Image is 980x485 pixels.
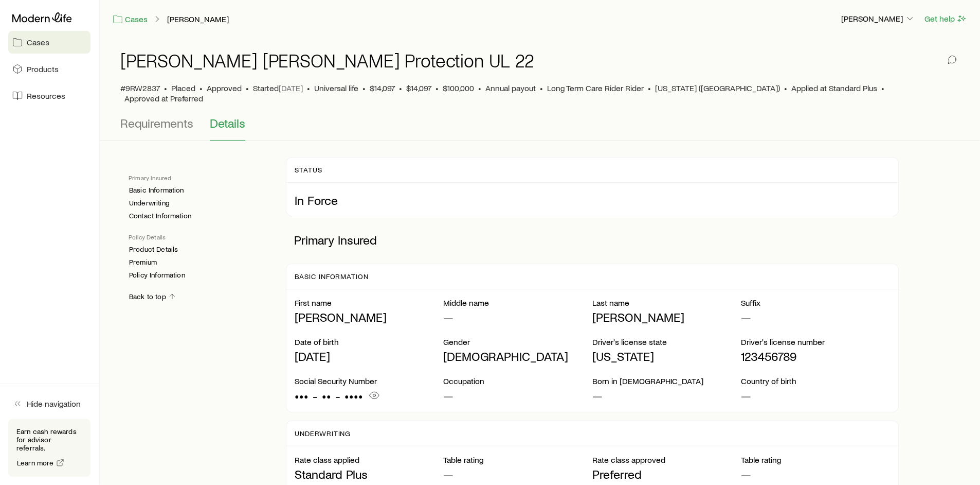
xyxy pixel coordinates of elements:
[120,116,959,141] div: Application details tabs
[16,427,82,452] p: Earn cash rewards for advisor referrals.
[399,83,402,93] span: •
[129,174,269,182] p: Primary Insured
[444,388,593,403] p: —
[164,83,167,93] span: •
[841,13,916,25] button: [PERSON_NAME]
[444,310,593,324] p: —
[120,50,534,71] h1: [PERSON_NAME] [PERSON_NAME] Protection UL 22
[547,83,644,93] span: Long Term Care Rider Rider
[741,388,891,403] p: —
[784,83,787,93] span: •
[8,31,90,54] a: Cases
[279,83,303,93] span: [DATE]
[295,193,890,207] p: In Force
[295,310,444,324] p: [PERSON_NAME]
[246,83,249,93] span: •
[253,83,303,93] p: Started
[8,58,90,80] a: Products
[335,389,340,403] span: -
[313,389,318,403] span: -
[167,14,229,24] a: [PERSON_NAME]
[199,83,203,93] span: •
[295,337,444,347] p: Date of birth
[207,83,242,93] span: Approved
[27,399,81,409] span: Hide navigation
[314,83,358,93] span: Universal life
[592,310,741,324] p: [PERSON_NAME]
[791,83,877,93] span: Applied at Standard Plus
[129,233,269,241] p: Policy Details
[129,258,157,267] a: Premium
[8,392,90,415] button: Hide navigation
[295,429,351,438] p: Underwriting
[295,349,444,363] p: [DATE]
[444,376,593,386] p: Occupation
[592,455,741,465] p: Rate class approved
[444,467,593,481] p: —
[344,389,363,403] span: ••••
[592,467,741,481] p: Preferred
[741,310,891,324] p: —
[370,83,395,93] span: $14,097
[881,83,884,93] span: •
[443,83,474,93] span: $100,000
[295,467,444,481] p: Standard Plus
[129,245,178,254] a: Product Details
[592,349,741,363] p: [US_STATE]
[295,389,308,403] span: •••
[210,116,245,130] span: Details
[295,298,444,308] p: First name
[129,199,170,207] a: Underwriting
[655,83,780,93] span: [US_STATE] ([GEOGRAPHIC_DATA])
[648,83,651,93] span: •
[17,459,54,466] span: Learn more
[444,298,593,308] p: Middle name
[322,389,331,403] span: ••
[741,337,891,347] p: Driver's license number
[435,83,439,93] span: •
[295,272,369,281] p: Basic Information
[295,166,322,174] p: Status
[27,64,59,74] span: Products
[478,83,481,93] span: •
[406,83,431,93] span: $14,097
[124,93,203,103] span: Approved at Preferred
[540,83,543,93] span: •
[592,337,741,347] p: Driver's license state
[295,455,444,465] p: Rate class applied
[286,224,899,255] p: Primary Insured
[112,13,148,25] a: Cases
[592,298,741,308] p: Last name
[741,349,891,363] p: 123456789
[120,83,160,93] span: #9RW2837
[27,91,65,101] span: Resources
[8,419,90,477] div: Earn cash rewards for advisor referrals.Learn more
[741,376,891,386] p: Country of birth
[741,467,891,481] p: —
[592,388,741,403] p: —
[444,349,593,363] p: [DEMOGRAPHIC_DATA]
[362,83,366,93] span: •
[444,337,593,347] p: Gender
[741,455,891,465] p: Table rating
[129,271,186,280] a: Policy Information
[129,212,192,220] a: Contact Information
[295,376,444,386] p: Social Security Number
[444,455,593,465] p: Table rating
[741,298,891,308] p: Suffix
[307,83,310,93] span: •
[120,116,193,130] span: Requirements
[129,186,185,195] a: Basic Information
[171,83,195,93] p: Placed
[8,84,90,107] a: Resources
[841,13,915,24] p: [PERSON_NAME]
[27,37,49,47] span: Cases
[592,376,741,386] p: Born in [DEMOGRAPHIC_DATA]
[485,83,536,93] span: Annual payout
[129,292,177,302] a: Back to top
[924,13,968,25] button: Get help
